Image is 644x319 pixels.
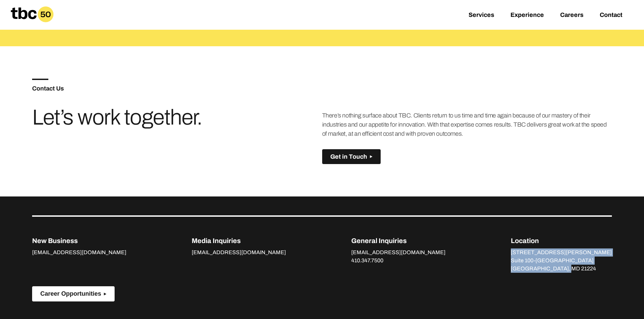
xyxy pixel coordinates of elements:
p: General Inquiries [351,236,446,246]
a: 410.347.7500 [351,258,383,265]
button: Career Opportunities [32,286,115,301]
span: Career Opportunities [40,290,101,297]
a: Home [5,20,59,27]
a: Services [469,11,494,20]
button: Get in Touch [322,149,381,164]
p: There’s nothing surface about TBC. Clients return to us time and time again because of our master... [322,111,612,138]
span: Get in Touch [330,153,367,160]
a: [EMAIL_ADDRESS][DOMAIN_NAME] [32,249,126,257]
p: [STREET_ADDRESS][PERSON_NAME] [511,248,612,257]
h3: Let’s work together. [32,108,225,127]
p: [GEOGRAPHIC_DATA], MD 21224 [511,265,612,273]
p: Suite 100-[GEOGRAPHIC_DATA] [511,257,612,265]
a: Contact [600,11,622,20]
a: Careers [560,11,583,20]
a: Experience [510,11,544,20]
h5: Contact Us [32,85,322,91]
a: [EMAIL_ADDRESS][DOMAIN_NAME] [192,249,286,257]
p: Media Inquiries [192,236,286,246]
p: New Business [32,236,126,246]
p: Location [511,236,612,246]
a: [EMAIL_ADDRESS][DOMAIN_NAME] [351,249,446,257]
